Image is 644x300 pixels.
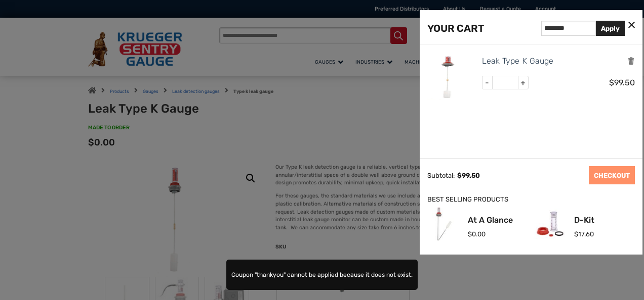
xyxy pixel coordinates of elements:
[627,56,635,66] a: Remove this item
[427,208,460,240] img: At A Glance
[457,172,480,179] span: 99.50
[427,55,473,100] img: Leak Detection Gauge
[596,21,625,36] button: Apply
[468,230,472,238] span: $
[231,270,413,279] li: Coupon "thankyou" cannot be applied because it does not exist.
[482,55,554,68] a: Leak Type K Gauge
[427,194,635,205] div: BEST SELLING PRODUCTS
[518,76,528,89] span: +
[609,78,635,87] span: 99.50
[468,216,513,224] a: At A Glance
[609,78,614,87] span: $
[574,230,578,238] span: $
[534,208,567,240] img: D-Kit
[457,172,462,179] span: $
[574,216,594,224] a: D-Kit
[427,20,484,36] div: YOUR CART
[482,76,493,89] span: -
[427,172,455,179] div: Subtotal:
[468,230,486,238] span: 0.00
[574,230,594,238] span: 17.60
[589,166,635,184] a: CHECKOUT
